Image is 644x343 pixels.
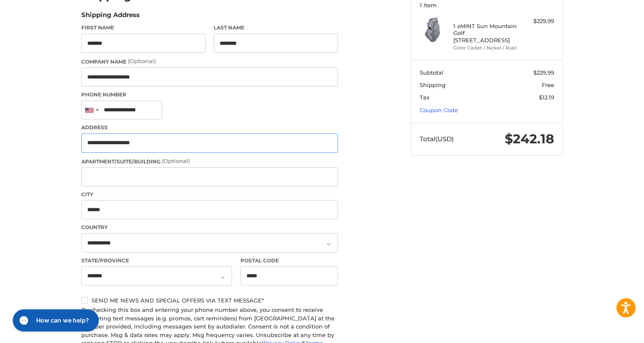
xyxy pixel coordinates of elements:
[81,191,338,198] label: City
[574,320,644,343] iframe: Google Customer Reviews
[453,23,518,44] h4: 1 x MINT Sun Mountain Golf [STREET_ADDRESS]
[521,17,554,26] div: $229.99
[81,257,232,265] label: State/Province
[214,24,338,32] label: Last Name
[505,131,554,147] span: $242.18
[420,135,454,143] span: Total (USD)
[81,224,338,231] label: Country
[81,91,338,99] label: Phone Number
[82,101,101,119] div: United States: +1
[162,157,190,164] small: (Optional)
[9,306,101,334] iframe: Gorgias live chat messenger
[420,81,446,88] span: Shipping
[81,124,338,131] label: Address
[420,107,458,113] a: Coupon Code
[81,24,206,32] label: First Name
[542,81,554,88] span: Free
[420,2,554,9] h3: 1 Item
[533,69,554,76] span: $229.99
[81,297,338,304] label: Send me news and special offers via text message*
[420,94,429,101] span: Tax
[420,69,444,76] span: Subtotal
[81,157,338,166] label: Apartment/Suite/Building
[128,58,156,64] small: (Optional)
[539,94,554,101] span: $12.19
[81,10,140,24] legend: Shipping Address
[81,57,338,66] label: Company Name
[453,44,518,52] li: Color Cadet / Nickel / Rust
[240,257,338,265] label: Postal Code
